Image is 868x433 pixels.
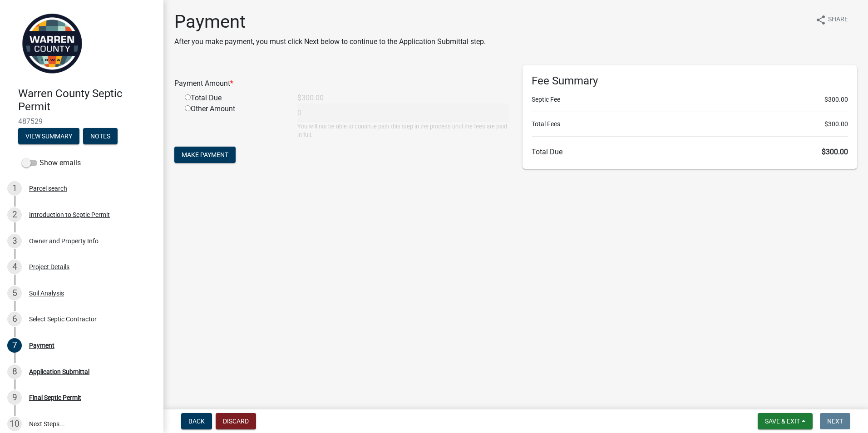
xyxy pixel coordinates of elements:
[765,418,800,425] span: Save & Exit
[820,413,850,429] button: Next
[29,316,97,322] div: Select Septic Contractor
[822,148,848,156] span: $300.00
[824,119,848,129] span: $300.00
[29,238,99,244] div: Owner and Property Info
[7,364,22,379] div: 8
[7,181,22,196] div: 1
[532,74,848,88] h6: Fee Summary
[7,390,22,405] div: 9
[174,36,486,47] p: After you make payment, you must click Next below to continue to the Application Submittal step.
[29,264,69,270] div: Project Details
[174,147,236,163] button: Make Payment
[168,78,516,89] div: Payment Amount
[178,103,291,139] div: Other Amount
[7,286,22,300] div: 5
[824,95,848,104] span: $300.00
[827,418,843,425] span: Next
[18,128,79,144] button: View Summary
[29,185,67,192] div: Parcel search
[808,11,855,29] button: shareShare
[29,342,54,349] div: Payment
[18,117,145,126] span: 487529
[181,413,212,429] button: Back
[29,290,64,296] div: Soil Analysis
[29,369,89,375] div: Application Submittal
[7,234,22,248] div: 3
[828,15,848,25] span: Share
[29,212,110,218] div: Introduction to Septic Permit
[815,15,826,25] i: share
[18,133,79,140] wm-modal-confirm: Summary
[7,417,22,431] div: 10
[7,338,22,353] div: 7
[7,207,22,222] div: 2
[29,394,81,401] div: Final Septic Permit
[532,148,848,156] h6: Total Due
[7,260,22,274] div: 4
[18,87,156,113] h4: Warren County Septic Permit
[178,93,291,103] div: Total Due
[758,413,813,429] button: Save & Exit
[188,418,205,425] span: Back
[18,10,86,78] img: Warren County, Iowa
[83,128,118,144] button: Notes
[174,11,486,33] h1: Payment
[216,413,256,429] button: Discard
[83,133,118,140] wm-modal-confirm: Notes
[7,312,22,326] div: 6
[22,157,81,168] label: Show emails
[182,151,228,158] span: Make Payment
[532,119,848,129] li: Total Fees
[532,95,848,104] li: Septic Fee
